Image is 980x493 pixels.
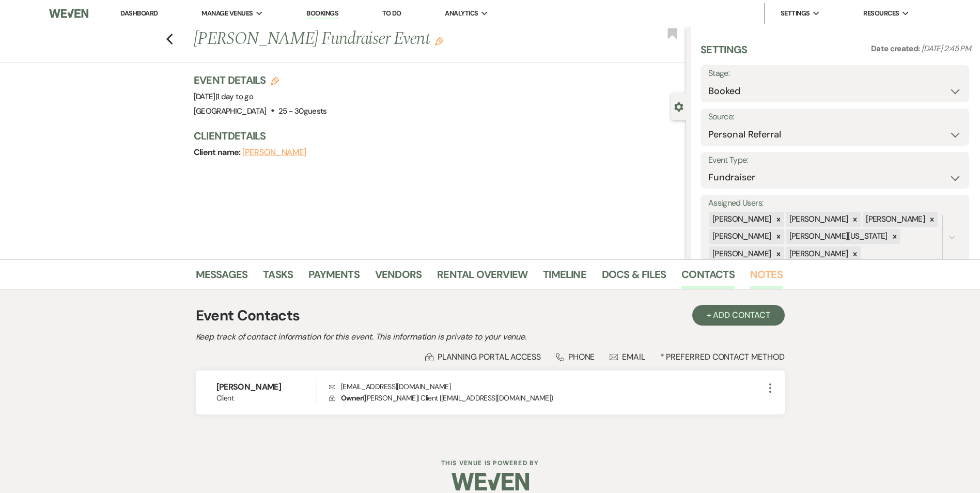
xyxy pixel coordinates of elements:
[242,148,306,157] button: [PERSON_NAME]
[610,351,645,362] div: Email
[425,351,541,362] div: Planning Portal Access
[194,73,327,87] h3: Event Details
[375,266,422,289] a: Vendors
[306,9,338,19] a: Bookings
[786,246,850,261] div: [PERSON_NAME]
[194,91,254,102] span: [DATE]
[194,106,267,116] span: [GEOGRAPHIC_DATA]
[786,212,850,227] div: [PERSON_NAME]
[329,381,764,392] p: [EMAIL_ADDRESS][DOMAIN_NAME]
[278,106,327,116] span: 25 - 30 guests
[674,101,683,111] button: Close lead details
[708,153,961,168] label: Event Type:
[382,9,401,18] a: To Do
[708,66,961,81] label: Stage:
[194,147,243,158] span: Client name:
[863,212,926,227] div: [PERSON_NAME]
[863,8,899,19] span: Resources
[435,36,443,45] button: Edit
[602,266,666,289] a: Docs & Files
[922,43,971,54] span: [DATE] 2:45 PM
[217,91,253,102] span: 1 day to go
[194,27,584,52] h1: [PERSON_NAME] Fundraiser Event
[308,266,360,289] a: Payments
[49,3,88,24] img: Weven Logo
[196,305,300,327] h1: Event Contacts
[543,266,586,289] a: Timeline
[701,42,748,65] h3: Settings
[709,212,773,227] div: [PERSON_NAME]
[201,8,253,19] span: Manage Venues
[871,43,922,54] span: Date created:
[709,246,773,261] div: [PERSON_NAME]
[194,129,676,143] h3: Client Details
[692,305,785,326] button: + Add Contact
[196,266,248,289] a: Messages
[216,393,317,404] span: Client
[786,229,889,244] div: [PERSON_NAME][US_STATE]
[341,393,363,403] span: Owner
[750,266,783,289] a: Notes
[329,392,764,404] p: ( [PERSON_NAME] | Client | [EMAIL_ADDRESS][DOMAIN_NAME] )
[216,381,317,393] h6: [PERSON_NAME]
[709,229,773,244] div: [PERSON_NAME]
[196,331,785,343] h2: Keep track of contact information for this event. This information is private to your venue.
[681,266,735,289] a: Contacts
[708,196,961,211] label: Assigned Users:
[263,266,293,289] a: Tasks
[708,110,961,125] label: Source:
[120,9,158,18] a: Dashboard
[196,351,785,362] div: * Preferred Contact Method
[437,266,527,289] a: Rental Overview
[781,8,810,19] span: Settings
[215,91,253,102] span: |
[556,351,595,362] div: Phone
[445,8,478,19] span: Analytics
